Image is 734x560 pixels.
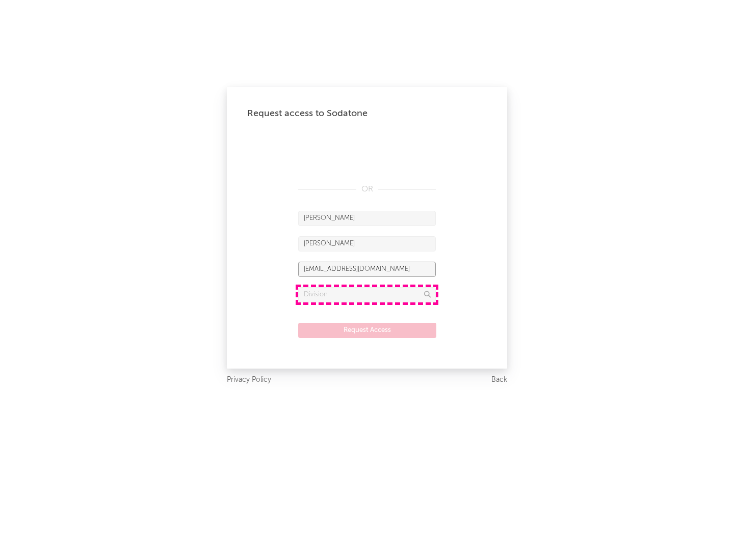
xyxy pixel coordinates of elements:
[298,211,436,226] input: First Name
[491,374,507,386] a: Back
[298,236,436,251] input: Last Name
[298,183,436,195] div: OR
[298,262,436,277] input: Email
[247,107,487,120] div: Request access to Sodatone
[298,323,436,338] button: Request Access
[227,374,271,386] a: Privacy Policy
[298,287,436,302] input: Division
